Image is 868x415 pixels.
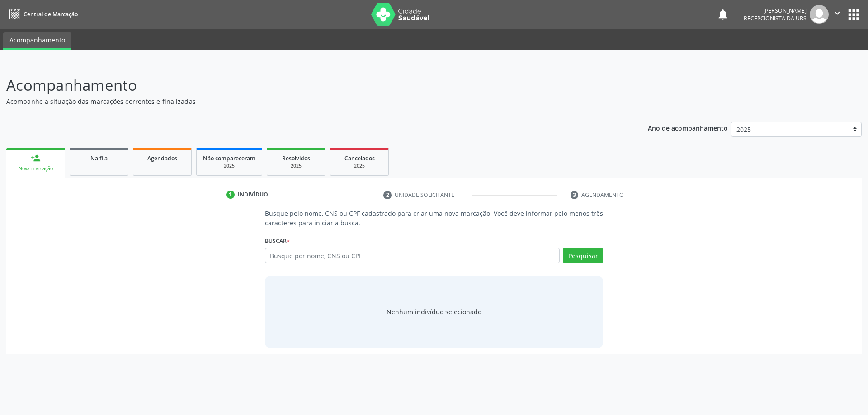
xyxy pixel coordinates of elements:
p: Ano de acompanhamento [648,122,728,133]
span: Central de Marcação [24,10,78,18]
p: Busque pelo nome, CNS ou CPF cadastrado para criar uma nova marcação. Você deve informar pelo men... [265,209,604,228]
div: Nenhum indivíduo selecionado [387,307,481,317]
a: Central de Marcação [6,7,78,22]
div: 1 [226,191,235,199]
div: person_add [31,153,41,163]
button: notifications [717,8,729,21]
div: [PERSON_NAME] [744,7,807,14]
button: Pesquisar [563,248,603,263]
input: Busque por nome, CNS ou CPF [265,248,560,263]
img: img [810,5,829,24]
a: Acompanhamento [3,32,71,50]
span: Agendados [147,154,177,162]
span: Resolvidos [282,154,310,162]
span: Recepcionista da UBS [744,14,807,22]
p: Acompanhe a situação das marcações correntes e finalizadas [6,97,605,106]
div: 2025 [337,163,382,169]
p: Acompanhamento [6,74,605,97]
button: apps [846,7,862,23]
div: 2025 [274,163,319,169]
div: 2025 [203,163,255,169]
span: Cancelados [344,154,375,162]
div: Nova marcação [13,165,59,172]
div: Indivíduo [238,191,268,199]
i:  [832,8,842,18]
span: Não compareceram [203,154,255,162]
label: Buscar [265,234,290,248]
button:  [829,5,846,24]
span: Na fila [90,154,108,162]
